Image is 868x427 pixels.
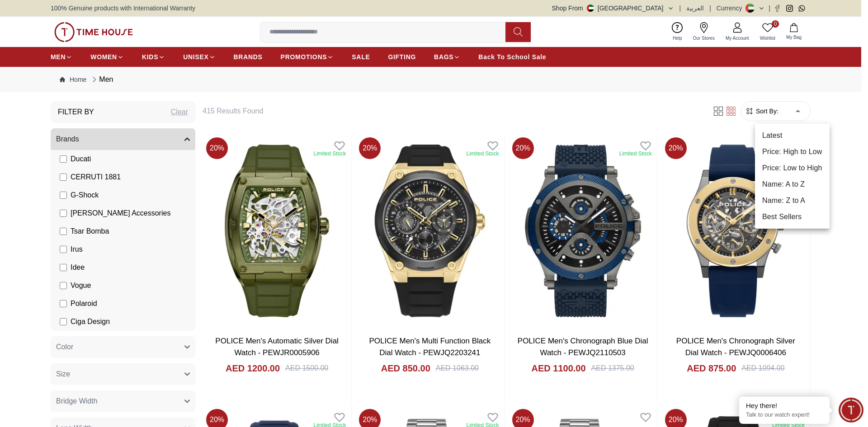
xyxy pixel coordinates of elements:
li: Best Sellers [755,209,830,225]
li: Price: High to Low [755,144,830,160]
li: Name: Z to A [755,192,830,209]
div: Hey there! [746,401,823,410]
li: Latest [755,127,830,144]
div: Chat Widget [839,398,863,422]
li: Price: Low to High [755,160,830,176]
p: Talk to our watch expert! [746,411,823,419]
li: Name: A to Z [755,176,830,192]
